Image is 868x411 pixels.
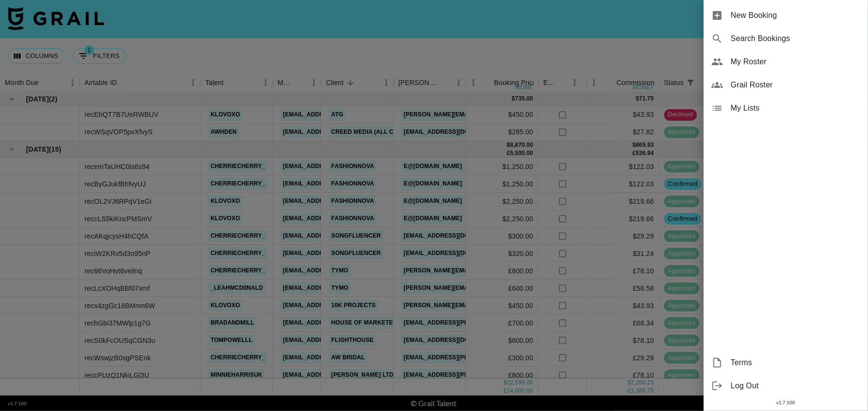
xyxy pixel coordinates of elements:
span: My Lists [731,102,860,114]
div: Terms [704,351,868,374]
div: My Roster [704,50,868,73]
span: New Booking [731,10,860,21]
span: Grail Roster [731,79,860,91]
span: Log Out [731,380,860,392]
div: v 1.7.100 [704,397,868,408]
span: Terms [731,357,860,368]
span: Search Bookings [731,33,860,44]
div: Log Out [704,374,868,397]
div: New Booking [704,4,868,27]
div: My Lists [704,97,868,120]
div: Search Bookings [704,27,868,50]
div: Grail Roster [704,73,868,97]
span: My Roster [731,56,860,68]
